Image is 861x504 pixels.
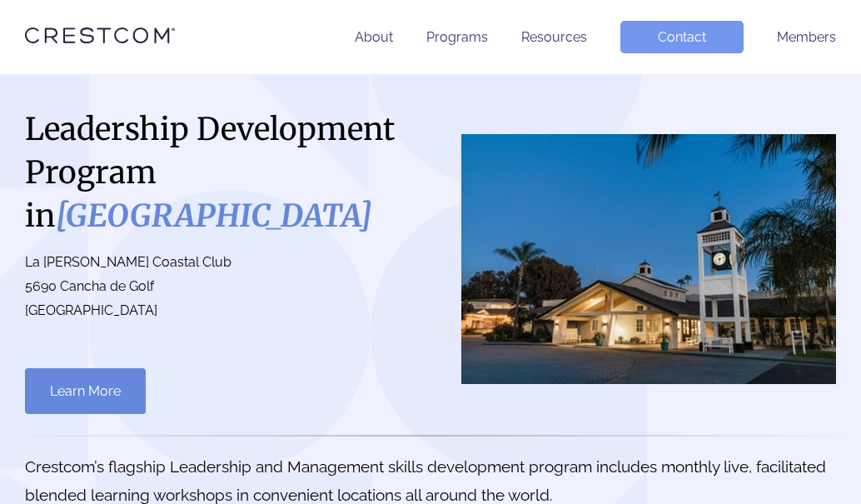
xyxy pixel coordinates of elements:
a: About [355,29,393,45]
a: Contact [620,21,744,53]
a: Resources [521,29,587,45]
h1: Leadership Development Program in [25,107,414,237]
a: Members [777,29,836,45]
i: [GEOGRAPHIC_DATA] [56,197,372,235]
img: San Diego County [461,134,836,384]
a: Learn More [25,368,146,414]
p: La [PERSON_NAME] Coastal Club 5690 Cancha de Golf [GEOGRAPHIC_DATA] [25,251,414,322]
a: Programs [426,29,488,45]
